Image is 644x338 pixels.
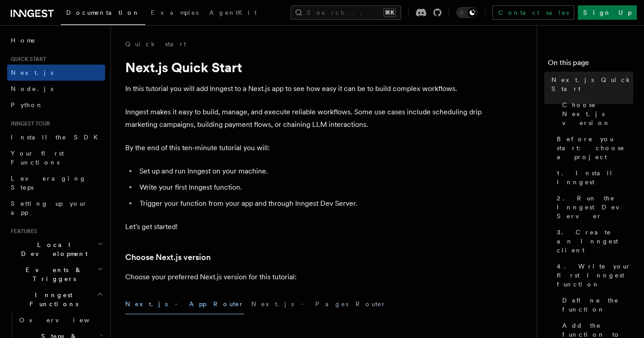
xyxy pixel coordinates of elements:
[11,134,103,141] span: Install the SDK
[11,85,53,92] span: Node.js
[19,316,111,324] span: Overview
[7,120,50,127] span: Inngest tour
[383,8,396,17] kbd: ⌘K
[125,221,483,233] p: Let's get started!
[7,145,105,170] a: Your first Functions
[553,258,633,292] a: 4. Write your first Inngest function
[125,251,211,264] a: Choose Next.js version
[251,294,386,314] button: Next.js - Pages Router
[7,65,105,81] a: Next.js
[125,271,483,283] p: Choose your preferred Next.js version for this tutorial:
[548,72,633,97] a: Next.js Quick Start
[7,129,105,145] a: Install the SDK
[209,9,257,16] span: AgentKit
[7,265,97,283] span: Events & Triggers
[7,228,37,235] span: Features
[11,200,88,216] span: Setting up your app
[553,224,633,258] a: 3. Create an Inngest client
[492,5,574,20] a: Contact sales
[557,169,633,186] span: 1. Install Inngest
[7,195,105,221] a: Setting up your app
[557,228,633,255] span: 3. Create an Inngest client
[562,100,633,127] span: Choose Next.js version
[557,262,633,289] span: 4. Write your first Inngest function
[145,3,204,24] a: Examples
[11,101,43,108] span: Python
[137,197,483,210] li: Trigger your function from your app and through Inngest Dev Server.
[7,97,105,113] a: Python
[291,5,401,20] button: Search...⌘K
[151,9,199,16] span: Examples
[7,237,105,262] button: Local Development
[137,181,483,194] li: Write your first Inngest function.
[456,7,478,18] button: Toggle dark mode
[553,165,633,190] a: 1. Install Inngest
[7,290,97,308] span: Inngest Functions
[7,262,105,287] button: Events & Triggers
[551,75,633,93] span: Next.js Quick Start
[548,57,633,72] h4: On this page
[553,131,633,165] a: Before you start: choose a project
[11,175,86,191] span: Leveraging Steps
[7,170,105,195] a: Leveraging Steps
[7,81,105,97] a: Node.js
[559,292,633,317] a: Define the function
[7,287,105,312] button: Inngest Functions
[125,294,244,314] button: Next.js - App Router
[125,39,186,48] a: Quick start
[61,3,145,25] a: Documentation
[7,240,97,258] span: Local Development
[16,312,105,328] a: Overview
[578,5,637,20] a: Sign Up
[125,59,483,75] h1: Next.js Quick Start
[204,3,262,24] a: AgentKit
[11,150,64,166] span: Your first Functions
[557,134,633,161] span: Before you start: choose a project
[125,142,483,154] p: By the end of this ten-minute tutorial you will:
[7,56,46,63] span: Quick start
[125,106,483,131] p: Inngest makes it easy to build, manage, and execute reliable workflows. Some use cases include sc...
[553,190,633,224] a: 2. Run the Inngest Dev Server
[11,36,36,45] span: Home
[11,69,53,76] span: Next.js
[557,194,633,221] span: 2. Run the Inngest Dev Server
[559,97,633,131] a: Choose Next.js version
[562,296,633,314] span: Define the function
[125,82,483,95] p: In this tutorial you will add Inngest to a Next.js app to see how easy it can be to build complex...
[7,32,105,48] a: Home
[66,9,140,16] span: Documentation
[137,165,483,178] li: Set up and run Inngest on your machine.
